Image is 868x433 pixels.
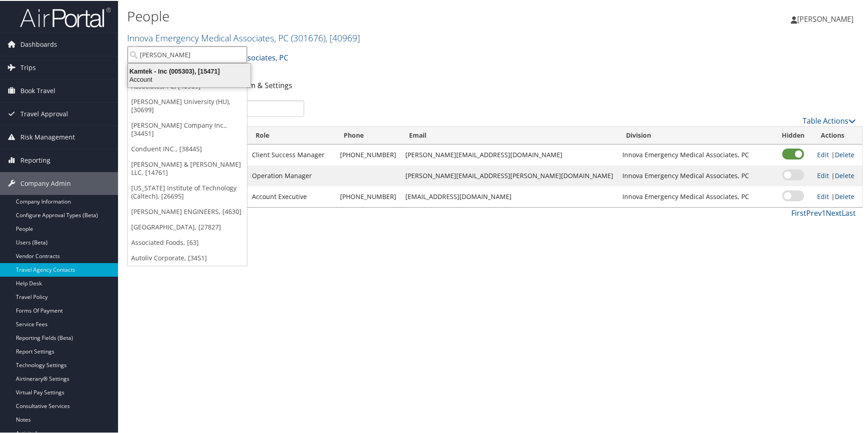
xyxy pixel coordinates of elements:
[123,66,256,75] div: Kamtek - Inc (005303), [15471]
[291,31,325,43] span: ( 301676 )
[835,170,854,179] a: Delete
[618,185,774,206] td: Innova Emergency Medical Associates, PC
[20,125,75,148] span: Risk Management
[791,5,863,32] a: [PERSON_NAME]
[401,126,618,144] th: Email: activate to sort column ascending
[817,170,829,179] a: Edit
[128,45,247,62] input: Search Accounts
[128,179,247,203] a: [US_STATE] Institute of Technology (Caltech), [26695]
[128,93,247,117] a: [PERSON_NAME] University (HU), [30699]
[335,185,401,206] td: [PHONE_NUMBER]
[128,117,247,140] a: [PERSON_NAME] Company Inc., [34451]
[247,126,335,144] th: Role: activate to sort column ascending
[401,144,618,164] td: [PERSON_NAME][EMAIL_ADDRESS][DOMAIN_NAME]
[401,164,618,185] td: [PERSON_NAME][EMAIL_ADDRESS][PERSON_NAME][DOMAIN_NAME]
[791,207,806,217] a: First
[20,55,36,78] span: Trips
[123,75,256,83] div: Account
[835,191,854,200] a: Delete
[335,144,401,164] td: [PHONE_NUMBER]
[803,115,856,125] a: Table Actions
[128,140,247,156] a: Conduent INC., [38445]
[127,6,617,25] h1: People
[618,144,774,164] td: Innova Emergency Medical Associates, PC
[20,32,57,55] span: Dashboards
[128,203,247,219] a: [PERSON_NAME] ENGINEERS, [4630]
[247,144,335,164] td: Client Success Manager
[813,144,862,164] td: |
[797,13,853,23] span: [PERSON_NAME]
[822,207,826,217] a: 1
[335,126,401,144] th: Phone
[826,207,842,217] a: Next
[835,149,854,158] a: Delete
[20,148,50,171] span: Reporting
[813,185,862,206] td: |
[842,207,856,217] a: Last
[20,102,68,124] span: Travel Approval
[806,207,822,217] a: Prev
[128,234,247,249] a: Associated Foods, [63]
[20,171,71,194] span: Company Admin
[817,191,829,200] a: Edit
[128,156,247,179] a: [PERSON_NAME] & [PERSON_NAME] LLC, [14761]
[813,164,862,185] td: |
[401,185,618,206] td: [EMAIL_ADDRESS][DOMAIN_NAME]
[325,31,360,43] span: , [ 40969 ]
[774,126,813,144] th: Hidden: activate to sort column ascending
[128,219,247,234] a: [GEOGRAPHIC_DATA], [27827]
[20,79,55,101] span: Book Travel
[237,80,292,90] a: Team & Settings
[127,31,360,43] a: Innova Emergency Medical Associates, PC
[128,249,247,265] a: Autoliv Corporate, [3451]
[618,164,774,185] td: Innova Emergency Medical Associates, PC
[813,126,862,144] th: Actions
[247,164,335,185] td: Operation Manager
[618,126,774,144] th: Division: activate to sort column ascending
[247,185,335,206] td: Account Executive
[20,6,111,27] img: airportal-logo.png
[817,149,829,158] a: Edit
